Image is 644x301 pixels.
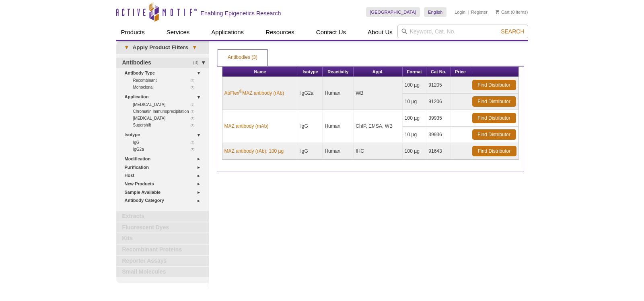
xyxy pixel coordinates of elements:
[191,122,199,129] span: (1)
[116,233,209,244] a: Kits
[298,110,323,143] td: IgG
[191,115,199,122] span: (1)
[116,256,209,266] a: Reporter Assays
[125,196,204,205] a: Antibody Category
[426,77,451,93] td: 91205
[403,93,426,110] td: 10 µg
[120,44,133,51] span: ▾
[311,25,351,40] a: Contact Us
[426,143,451,160] td: 91643
[116,211,209,222] a: Extracts
[201,10,281,17] h2: Enabling Epigenetics Research
[354,110,403,143] td: ChIP, EMSA, WB
[133,122,199,129] a: (1)Supershift
[363,25,397,40] a: About Us
[125,188,204,197] a: Sample Available
[125,171,204,180] a: Host
[403,143,426,160] td: 100 µg
[496,7,528,17] li: (0 items)
[125,163,204,172] a: Purification
[133,139,199,146] a: (2)IgG
[218,50,267,66] a: Antibodies (3)
[125,69,204,77] a: Antibody Type
[133,77,199,84] a: (2)Recombinant
[496,10,499,14] img: Your Cart
[116,222,209,233] a: Fluorescent Dyes
[191,139,199,146] span: (2)
[455,9,465,15] a: Login
[298,67,323,77] th: Isotype
[403,127,426,143] td: 10 µg
[125,155,204,163] a: Modification
[451,67,470,77] th: Price
[472,129,516,140] a: Find Distributor
[193,58,203,68] span: (3)
[426,93,451,110] td: 91206
[133,108,199,115] a: (1)Chromatin Immunoprecipitation
[239,89,242,93] sup: ®
[298,77,323,110] td: IgG2a
[426,67,451,77] th: Cat No.
[125,93,204,101] a: Application
[426,110,451,127] td: 39935
[403,67,426,77] th: Format
[116,25,150,40] a: Products
[323,110,354,143] td: Human
[426,127,451,143] td: 39936
[188,44,201,51] span: ▾
[403,110,426,127] td: 100 µg
[472,96,516,107] a: Find Distributor
[354,143,403,160] td: IHC
[191,77,199,84] span: (2)
[191,108,199,115] span: (1)
[298,143,323,160] td: IgG
[498,28,527,35] button: Search
[191,146,199,153] span: (1)
[133,146,199,153] a: (1)IgG2a
[162,25,195,40] a: Services
[133,101,199,108] a: (2)[MEDICAL_DATA]
[366,7,420,17] a: [GEOGRAPHIC_DATA]
[191,84,199,91] span: (1)
[191,101,199,108] span: (2)
[501,28,524,35] span: Search
[116,41,209,54] a: ▾Apply Product Filters▾
[323,67,354,77] th: Reactivity
[471,9,488,15] a: Register
[222,67,298,77] th: Name
[133,115,199,122] a: (1)[MEDICAL_DATA]
[261,25,299,40] a: Resources
[472,113,516,123] a: Find Distributor
[354,77,403,110] td: WB
[496,9,510,15] a: Cart
[133,84,199,91] a: (1)Monoclonal
[125,180,204,188] a: New Products
[224,89,284,97] a: AbFlex®MAZ antibody (rAb)
[354,67,403,77] th: Appl.
[323,77,354,110] td: Human
[472,146,516,156] a: Find Distributor
[224,147,284,155] a: MAZ antibody (rAb), 100 µg
[397,25,528,38] input: Keyword, Cat. No.
[116,58,209,68] a: (3)Antibodies
[472,80,516,90] a: Find Distributor
[468,7,469,17] li: |
[125,131,204,139] a: Isotype
[323,143,354,160] td: Human
[424,7,446,17] a: English
[224,122,269,130] a: MAZ antibody (mAb)
[403,77,426,93] td: 100 µg
[116,245,209,255] a: Recombinant Proteins
[116,267,209,277] a: Small Molecules
[206,25,249,40] a: Applications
